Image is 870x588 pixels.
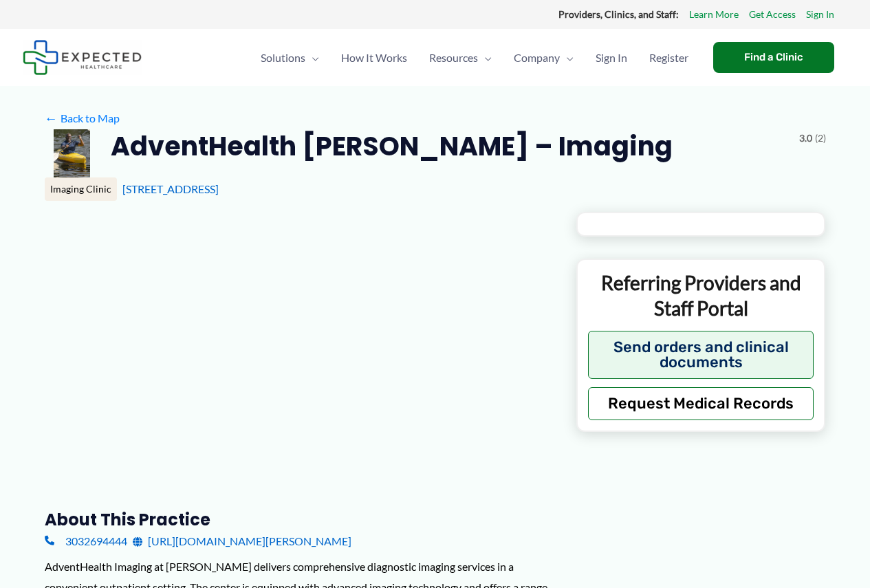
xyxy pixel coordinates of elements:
[560,34,574,82] span: Menu Toggle
[122,182,219,195] a: [STREET_ADDRESS]
[749,6,796,23] a: Get Access
[45,111,58,124] span: ←
[503,34,585,82] a: CompanyMenu Toggle
[45,177,117,201] div: Imaging Clinic
[713,42,834,73] a: Find a Clinic
[478,34,492,82] span: Menu Toggle
[429,34,478,82] span: Resources
[23,40,142,75] img: Expected Healthcare Logo - side, dark font, small
[799,129,812,147] span: 3.0
[558,8,679,20] strong: Providers, Clinics, and Staff:
[45,509,554,530] h3: About this practice
[341,34,407,82] span: How It Works
[111,129,673,163] h2: AdventHealth [PERSON_NAME] – Imaging
[588,331,814,379] button: Send orders and clinical documents
[585,34,638,82] a: Sign In
[638,34,699,82] a: Register
[596,34,627,82] span: Sign In
[250,34,699,82] nav: Primary Site Navigation
[588,387,814,420] button: Request Medical Records
[250,34,330,82] a: SolutionsMenu Toggle
[305,34,319,82] span: Menu Toggle
[514,34,560,82] span: Company
[330,34,418,82] a: How It Works
[806,6,834,23] a: Sign In
[133,531,351,552] a: [URL][DOMAIN_NAME][PERSON_NAME]
[261,34,305,82] span: Solutions
[689,6,739,23] a: Learn More
[649,34,688,82] span: Register
[418,34,503,82] a: ResourcesMenu Toggle
[588,270,814,320] p: Referring Providers and Staff Portal
[815,129,826,147] span: (2)
[45,108,120,129] a: ←Back to Map
[45,531,127,552] a: 3032694444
